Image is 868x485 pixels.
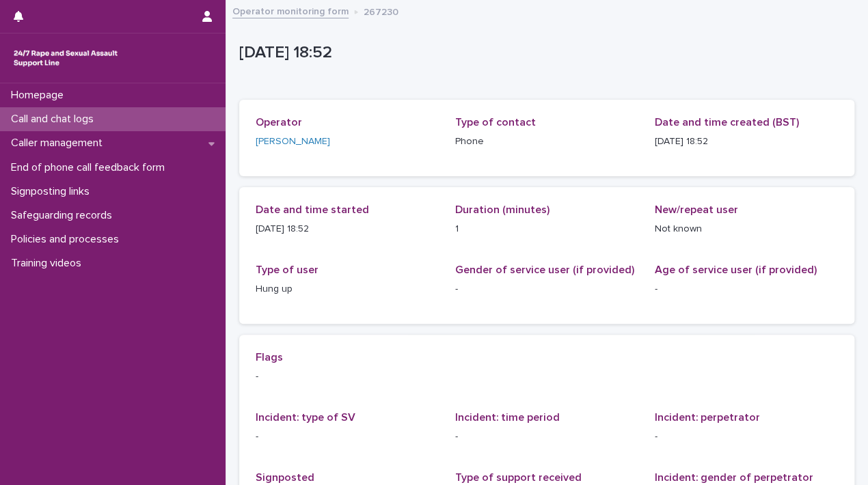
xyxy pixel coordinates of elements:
p: [DATE] 18:52 [655,135,838,149]
span: Incident: perpetrator [655,412,760,423]
p: - [455,282,638,296]
span: Gender of service user (if provided) [455,264,634,275]
p: Phone [455,135,638,149]
p: Training videos [5,257,92,270]
p: 267230 [364,3,398,18]
span: Date and time created (BST) [655,117,799,128]
p: [DATE] 18:52 [239,43,849,63]
p: End of phone call feedback form [5,161,176,174]
p: - [655,282,838,296]
span: Duration (minutes) [455,204,550,215]
p: - [655,430,838,444]
span: Incident: gender of perpetrator [655,472,813,483]
span: Signposted [256,472,314,483]
span: Type of support received [455,472,582,483]
p: Signposting links [5,185,100,198]
p: Call and chat logs [5,113,105,126]
span: Incident: type of SV [256,412,355,423]
span: Age of service user (if provided) [655,264,817,275]
a: Operator monitoring form [232,3,349,18]
p: [DATE] 18:52 [256,222,439,236]
img: rhQMoQhaT3yELyF149Cw [11,44,120,72]
p: Homepage [5,89,74,102]
p: 1 [455,222,638,236]
p: Hung up [256,282,439,296]
p: Not known [655,222,838,236]
a: [PERSON_NAME] [256,135,330,149]
span: Incident: time period [455,412,560,423]
span: Type of user [256,264,318,275]
p: Caller management [5,137,113,150]
span: New/repeat user [655,204,738,215]
p: - [256,430,439,444]
span: Date and time started [256,204,369,215]
span: Operator [256,117,302,128]
p: - [256,370,838,384]
p: Policies and processes [5,233,130,246]
span: Type of contact [455,117,536,128]
span: Flags [256,352,283,363]
p: Safeguarding records [5,209,123,222]
p: - [455,430,638,444]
